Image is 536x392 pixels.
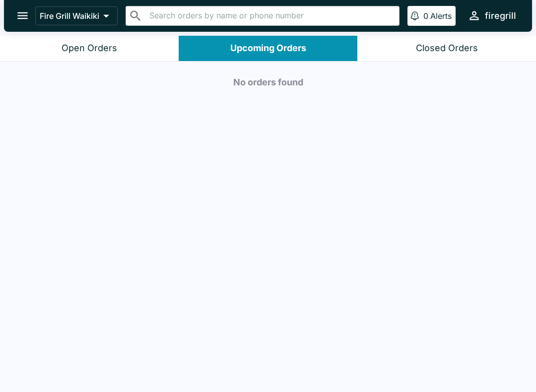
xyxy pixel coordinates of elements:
div: firegrill [485,10,516,22]
div: Closed Orders [416,43,478,54]
button: Fire Grill Waikiki [35,6,118,25]
button: firegrill [464,5,520,26]
p: 0 [423,11,428,21]
p: Alerts [430,11,452,21]
div: Upcoming Orders [230,43,306,54]
div: Open Orders [62,43,117,54]
p: Fire Grill Waikiki [40,11,99,21]
input: Search orders by name or phone number [146,9,395,23]
button: open drawer [10,3,35,28]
